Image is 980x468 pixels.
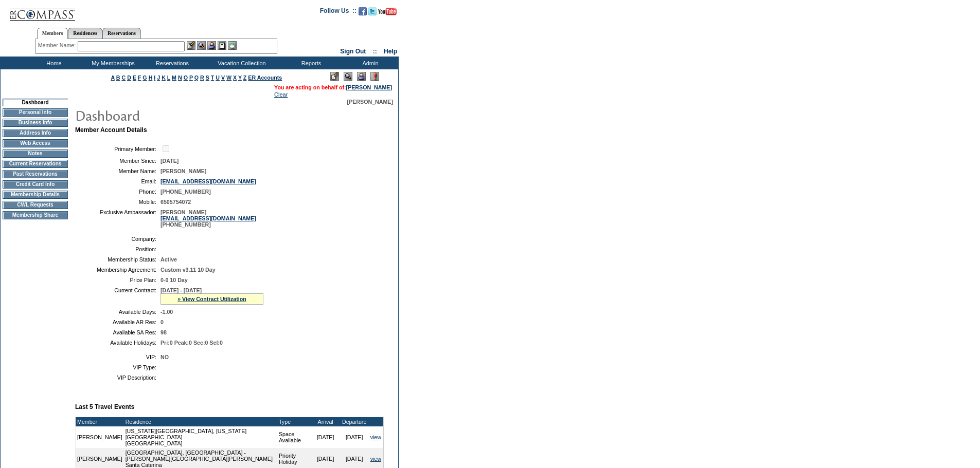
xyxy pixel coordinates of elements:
a: » View Contract Utilization [177,296,246,302]
td: Business Info [3,119,68,127]
a: P [189,74,193,81]
td: Email: [79,178,156,184]
div: Member Name: [38,41,78,50]
a: H [149,74,153,81]
td: Membership Details [3,191,68,199]
td: Exclusive Ambassador: [79,209,156,228]
a: B [116,74,120,81]
img: b_edit.gif [187,41,195,50]
a: E [133,74,136,81]
td: Admin [340,57,399,69]
a: C [121,74,126,81]
td: Membership Share [3,211,68,219]
span: 6505754072 [161,199,191,205]
a: Clear [274,91,288,98]
td: Primary Member: [79,144,156,154]
a: D [127,74,131,81]
img: Log Concern/Member Elevation [370,72,379,81]
span: Active [161,256,177,263]
a: view [370,434,381,440]
img: View [197,41,206,50]
td: Residence [124,417,277,426]
img: Impersonate [357,72,366,81]
span: -1.00 [161,309,173,315]
a: I [154,74,155,81]
td: Price Plan: [79,277,156,283]
span: :: [373,48,377,55]
a: M [172,74,176,81]
td: Notes [3,149,68,158]
td: Position: [79,246,156,252]
a: V [221,74,225,81]
td: Member Since: [79,158,156,164]
a: [EMAIL_ADDRESS][DOMAIN_NAME] [161,215,256,221]
td: Current Reservations [3,160,68,168]
img: Subscribe to our YouTube Channel [378,8,397,15]
a: A [111,74,115,81]
img: b_calculator.gif [228,41,237,50]
td: Departure [340,417,369,426]
span: [DATE] [161,158,179,164]
td: Available Holidays: [79,340,156,346]
a: Members [37,28,68,39]
a: S [206,74,209,81]
a: Y [238,74,242,81]
td: Dashboard [3,99,68,106]
td: VIP Type: [79,364,156,370]
img: Follow us on Twitter [368,7,377,15]
a: O [184,74,188,81]
td: Personal Info [3,108,68,117]
a: view [370,456,381,462]
td: Web Access [3,139,68,147]
td: [US_STATE][GEOGRAPHIC_DATA], [US_STATE][GEOGRAPHIC_DATA] [GEOGRAPHIC_DATA] [124,426,277,448]
a: Q [194,74,199,81]
td: Space Available [277,426,311,448]
a: Residences [68,28,102,39]
td: Home [23,57,82,69]
td: Mobile: [79,199,156,205]
td: Follow Us :: [320,6,357,18]
a: G [142,74,147,81]
td: Reservations [141,57,201,69]
img: Edit Mode [330,72,339,81]
td: Reports [280,57,340,69]
span: 98 [161,329,167,335]
a: N [178,74,182,81]
td: Credit Card Info [3,180,68,189]
a: U [216,74,220,81]
a: L [167,74,170,81]
td: Membership Status: [79,256,156,263]
a: J [157,74,160,81]
span: NO [161,354,169,360]
td: Member Name: [79,168,156,174]
img: Impersonate [207,41,216,50]
td: CWL Requests [3,201,68,209]
a: Subscribe to our YouTube Channel [378,10,397,16]
td: VIP: [79,354,156,360]
span: You are acting on behalf of: [274,84,392,90]
td: My Memberships [82,57,141,69]
td: Member [76,417,124,426]
img: pgTtlDashboard.gif [75,105,280,125]
span: Custom v3.11 10 Day [161,267,216,273]
td: Current Contract: [79,287,156,305]
a: Follow us on Twitter [368,10,377,16]
td: Available Days: [79,309,156,315]
a: [PERSON_NAME] [346,84,392,90]
td: Vacation Collection [201,57,280,69]
td: Phone: [79,189,156,195]
span: [DATE] - [DATE] [161,287,202,293]
td: [DATE] [340,426,369,448]
td: Past Reservations [3,170,68,178]
td: Membership Agreement: [79,267,156,273]
td: [PERSON_NAME] [76,426,124,448]
a: W [226,74,231,81]
td: Company: [79,236,156,242]
a: T [211,74,215,81]
b: Last 5 Travel Events [75,403,134,410]
td: VIP Description: [79,375,156,381]
a: X [233,74,237,81]
img: Reservations [218,41,226,50]
a: K [162,74,166,81]
a: Help [384,48,397,55]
